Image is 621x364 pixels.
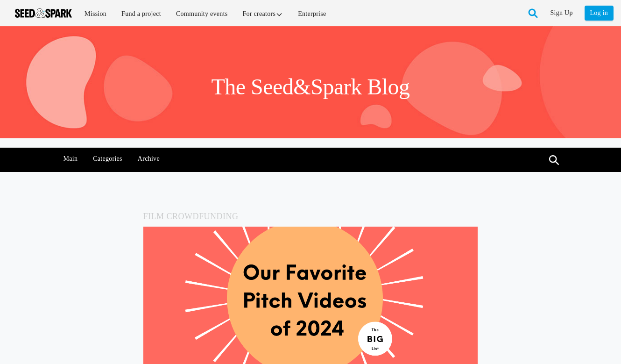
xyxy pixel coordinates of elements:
a: Fund a project [115,4,168,24]
img: Seed amp; Spark [15,8,72,18]
a: Log in [585,6,614,21]
a: For creators [236,4,290,24]
a: Community events [169,4,234,24]
a: Mission [78,4,113,24]
a: Archive [133,148,164,170]
a: Enterprise [291,4,332,24]
h1: The Seed&Spark Blog [211,73,409,101]
a: Sign Up [550,6,573,21]
h5: Film Crowdfunding [143,209,478,223]
a: Categories [88,148,127,170]
a: Main [58,148,83,170]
